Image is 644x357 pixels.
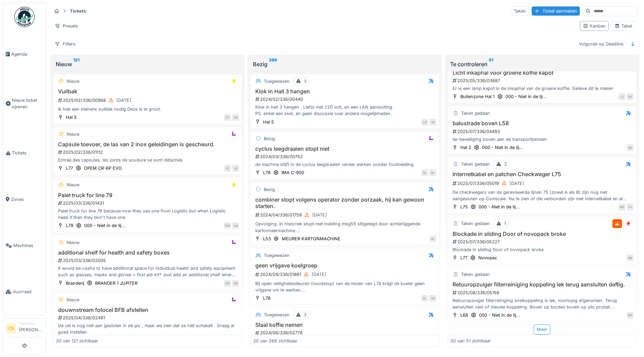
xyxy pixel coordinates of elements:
[6,321,43,337] a: CB Technicus[PERSON_NAME]
[421,119,428,126] div: CS
[505,93,547,100] div: 000 - Niet in de lij...
[255,330,436,336] div: 2024/06/336/02779
[67,131,79,137] div: Nieuw
[253,161,436,168] div: de machine blijft in de cyclus leegdraaien verder werken zonder foutmelding
[253,196,436,209] h3: combiner stopt volgens operator zonder oorzaak, hij kan gewoon starten.
[73,60,79,68] sup: 121
[232,114,239,121] div: AB
[56,141,239,148] h3: Capsule toevoer, de las van 2 inox geleidingen is gescheurd.
[450,297,633,310] div: Retouropzuiger filterreiniging snelkoppeling is lek, voorlopig afgenomen. Terug aansluiten vast o...
[255,153,436,160] div: 2024/03/336/00752
[253,60,437,68] div: Bezig
[450,189,633,202] div: De checkwegers van de gereviseerde lijnen 75 (zowel A als B) zijn nog niet aangesloten op Comscal...
[619,204,625,210] div: MD
[66,222,73,229] div: L79
[57,96,239,105] div: 2025/02/336/00968
[282,236,341,242] div: MEURER KARTONMACHINE
[67,239,79,246] div: Nieuw
[614,23,632,29] div: Tabel
[56,88,239,95] h3: Vuilbak
[6,323,16,334] li: CB
[253,146,436,152] h3: cyclus leegdraaien stopt niet
[619,93,625,100] div: LC
[224,165,231,172] div: AT
[253,262,436,269] h3: geen vrijgave koelgroep
[52,21,81,31] div: Presets
[67,8,89,14] strong: Tickets
[312,271,326,278] div: [DATE]
[253,88,436,95] h3: Klok in Hall 3 hangen
[460,93,495,100] div: Buitenzone Hal 1
[13,242,43,249] span: Machines
[56,106,239,112] div: Ik heb een kleinere vuilbak nodig.Deze is te groot.
[479,204,520,210] div: 000 - Niet in de lij...
[511,6,529,16] div: Taken
[263,169,271,176] div: L78
[452,179,633,188] div: 2025/07/336/05019
[56,322,239,335] div: De cel is nog niet aan gesloten in de plc , maar we zien dat ze niet schakelt . Graag al goed ins...
[56,157,239,163] div: Entrée des capsules, les joints de soudure se sont détachés
[504,161,507,167] div: 3
[627,144,633,151] div: GE
[264,78,290,84] div: Toegewezen
[534,324,550,334] div: Meer
[304,312,307,318] div: 3
[14,7,35,27] img: Badge_color-CXgf-gQk.svg
[11,196,43,203] span: Zones
[429,119,436,126] div: GE
[263,119,274,125] div: Hal 5
[3,77,46,130] a: Nieuw ticket openen
[452,289,633,296] div: 2025/08/336/05156
[3,176,46,222] a: Zones
[232,165,239,172] div: JD
[56,60,239,68] div: Nieuw
[489,60,493,68] sup: 51
[269,60,277,68] sup: 269
[12,97,43,110] span: Nieuw ticket openen
[281,169,304,176] div: IMA C-900
[429,295,436,302] div: GE
[57,149,239,155] div: 2025/02/336/01112
[232,280,239,287] div: MD
[263,295,271,301] div: L78
[11,51,43,57] span: Agenda
[461,110,490,116] div: Taken gedaan
[264,312,290,318] div: Toegewezen
[450,60,634,68] div: Te controleren
[479,312,520,318] div: 000 - Niet in de lij...
[460,255,467,261] div: L77
[253,221,436,233] div: Opvolging :In historiek stopt met melding msg55 stilgelegd door achterliggende kartonneermachine....
[12,150,43,156] span: Tickets
[224,114,231,121] div: FT
[450,338,491,344] div: 20 van 51 zichtbaar
[3,130,46,176] a: Tickets
[460,144,471,151] div: Hal 2
[57,200,239,206] div: 2025/03/336/01431
[504,220,506,227] div: 1
[450,231,633,237] h3: Blockade in sliding Door of novopack broke
[429,236,436,242] div: BL
[56,338,98,344] div: 20 van 121 zichtbaar
[461,161,490,167] div: Taken gedaan
[460,204,468,210] div: L75
[532,6,580,16] div: Ticket aanmaken
[95,280,137,286] div: BRANDER 1 JUPITER
[627,204,633,210] div: SV
[253,280,436,293] div: Bij open veiligheidsdeuren (noodstop) van de molen van L78 krijgt de koeler geen vrijgave om te w...
[510,180,524,187] div: [DATE]
[429,169,436,176] div: BL
[421,169,428,176] div: BL
[255,96,436,102] div: 2024/02/336/00440
[56,192,239,199] h3: Palet truck for line 79
[452,239,633,245] div: 2025/07/336/05227
[627,93,633,100] div: GE
[224,280,231,287] div: MO
[3,31,46,77] a: Agenda
[264,252,290,259] div: Toegewezen
[56,249,239,256] h3: additional shelf for health and safety boxes
[57,315,239,321] div: 2025/04/336/02491
[66,114,77,120] div: Hal 5
[84,165,122,171] div: OPEM CR-6P EVO
[13,288,43,295] span: Voorraad
[482,144,523,151] div: 000 - Niet in de lij...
